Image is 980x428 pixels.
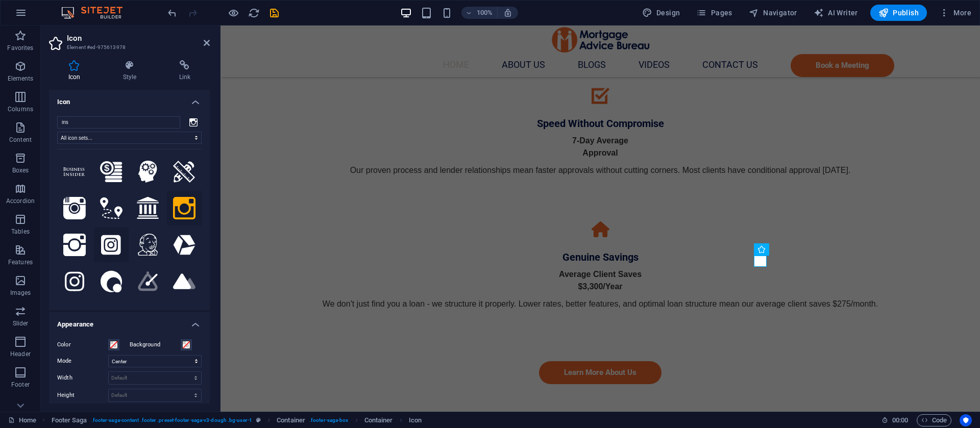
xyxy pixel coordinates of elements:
button: Publish [870,5,927,21]
button: Instagram (FontAwesome Brands) [57,264,92,299]
button: Map Pins (IcoFont) [94,191,129,225]
button: Mountains (FontAwesome Duotone) [167,264,202,299]
p: Slider [13,319,29,328]
h4: Link [160,60,210,82]
button: Social Instagram (IcoFont) [57,191,92,225]
label: Mode [57,355,108,367]
button: 100% [461,7,498,19]
i: Reload page [248,7,260,19]
p: Images [10,289,31,297]
span: Pages [696,8,732,18]
h4: Style [104,60,160,82]
span: . footer-saga-content .footer .preset-footer-saga-v3-dough .bg-user-1 [91,414,252,426]
span: Click to select. Double-click to edit [364,414,393,426]
h4: Icon [49,60,104,82]
label: Background [130,339,181,351]
span: 00 00 [892,414,908,426]
p: Boxes [12,166,29,174]
p: Content [9,136,32,144]
span: AI Writer [814,8,858,18]
button: Instrument (IcoFont) [167,155,202,189]
button: reload [248,7,260,19]
h3: Element #ed-975613978 [67,43,189,52]
p: Elements [8,74,34,83]
p: Favorites [7,44,33,52]
button: Usercentrics [960,414,972,426]
span: . footer-saga-box [309,414,349,426]
button: save [268,7,280,19]
p: Columns [8,105,33,113]
label: Width [57,375,108,381]
h4: Icon [49,90,210,108]
h6: Session time [881,414,909,426]
span: Publish [878,8,919,18]
span: Code [921,414,947,426]
button: Square Instagram (FontAwesome Brands) [94,228,129,262]
label: Color [57,339,108,351]
span: More [939,8,971,18]
button: Code [917,414,951,426]
button: Design [638,5,684,21]
label: Height [57,392,108,398]
span: : [899,416,901,424]
i: On resize automatically adjust zoom level to fit chosen device. [503,8,512,17]
button: Coins (IcoFont) [94,155,129,189]
button: Navigator [745,5,801,21]
button: More [935,5,975,21]
button: Pages [692,5,736,21]
span: Click to select. Double-click to edit [409,414,422,426]
button: Jenkins (FontAwesome Brands) [131,228,165,262]
span: Click to select. Double-click to edit [52,414,87,426]
div: Ion Social Instagram Outline (Ionicons) [185,116,202,129]
span: Navigator [749,8,797,18]
button: Instalod (FontAwesome Brands) [167,228,202,262]
p: Features [8,258,33,266]
i: Undo: Change icon (Ctrl+Z) [166,7,178,19]
p: Tables [11,228,30,236]
span: Design [642,8,680,18]
a: Click to cancel selection. Double-click to open Pages [8,414,36,426]
input: Search icons (square, star half, etc.) [57,116,180,129]
p: Header [10,350,31,358]
p: Footer [11,381,30,389]
button: AI Writer [810,5,862,21]
i: Save (Ctrl+S) [268,7,280,19]
h6: 100% [477,7,493,19]
button: Ion Social Instagram Outline (Ionicons) [167,191,202,225]
i: This element is a customizable preset [256,417,261,423]
h4: Appearance [49,312,210,331]
button: Click here to leave preview mode and continue editing [227,7,239,19]
button: Triangle Instrument (FontAwesome Duotone) [131,264,165,299]
button: Ion Social Instagram (Ionicons) [57,228,92,262]
button: Institution (IcoFont) [131,191,165,225]
p: Accordion [6,197,35,205]
span: Click to select. Double-click to edit [277,414,305,426]
div: Design (Ctrl+Alt+Y) [638,5,684,21]
button: undo [166,7,178,19]
button: Brainstorming (IcoFont) [131,155,165,189]
img: Editor Logo [59,7,135,19]
button: Brand Business Insider (IcoFont) [57,155,92,189]
nav: breadcrumb [52,414,422,426]
button: Quinscape (FontAwesome Brands) [94,264,129,299]
h2: Icon [67,34,210,43]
